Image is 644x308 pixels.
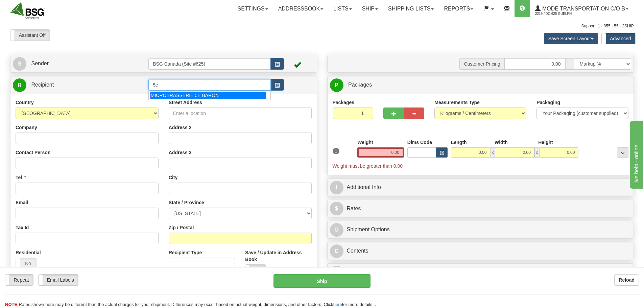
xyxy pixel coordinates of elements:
[536,99,560,106] label: Packaging
[169,99,202,106] label: Street Address
[602,33,635,44] label: Advanced
[333,99,355,106] label: Packages
[628,119,643,188] iframe: chat widget
[538,139,553,146] label: Height
[459,58,504,70] span: Customer Pricing
[348,82,372,88] span: Packages
[614,274,639,286] button: Reload
[169,174,177,181] label: City
[16,258,36,269] label: No
[169,149,192,156] label: Address 3
[330,202,343,215] span: $
[13,78,26,92] span: R
[16,149,50,156] label: Contact Person
[330,223,343,237] span: O
[357,139,373,146] label: Weight
[619,277,635,283] b: Reload
[495,139,508,146] label: Width
[5,4,63,12] div: live help - online
[330,78,343,92] span: P
[330,244,343,258] span: C
[148,58,271,70] input: Sender Id
[16,199,28,206] label: Email
[544,33,598,44] button: Save Screen Layout
[617,147,628,158] div: ...
[330,266,343,279] span: C
[451,139,467,146] label: Length
[148,79,271,91] input: Recipient Id
[13,78,134,92] a: R Recipient
[169,199,204,206] label: State / Province
[39,275,78,285] label: Email Labels
[16,224,29,231] label: Tax Id
[31,82,54,88] span: Recipient
[16,99,34,106] label: Country
[330,244,631,258] a: CContents
[330,202,631,216] a: $Rates
[490,147,495,158] span: x
[10,30,50,41] label: Assistant Off
[10,23,634,29] div: Support: 1 - 855 - 55 - 2SHIP
[169,108,312,119] input: Enter a location
[328,0,357,17] a: Lists
[534,147,539,158] span: x
[330,265,631,279] a: CCustoms
[330,181,343,194] span: I
[333,302,342,307] a: here
[16,124,37,131] label: Company
[407,139,432,146] label: Dims Code
[439,0,478,17] a: Reports
[245,249,311,263] label: Save / Update in Address Book
[357,0,383,17] a: Ship
[330,78,631,92] a: P Packages
[245,265,266,276] label: No
[535,10,586,17] span: 2219 / DC 625 Guelph
[169,124,192,131] label: Address 2
[31,61,49,66] span: Sender
[5,275,33,285] label: Repeat
[16,174,26,181] label: Tel #
[273,0,329,17] a: Addressbook
[333,148,340,154] span: 1
[169,224,194,231] label: Zip / Postal
[530,0,634,17] a: Mode Transportation c/o B 2219 / DC 625 Guelph
[330,181,631,194] a: IAdditional Info
[5,302,19,307] span: NOTE:
[13,57,148,71] a: S Sender
[273,274,371,288] button: Ship
[434,99,480,106] label: Measurements Type
[169,249,202,256] label: Recipient Type
[233,0,273,17] a: Settings
[333,163,403,169] span: Weight must be greater than 0.00
[13,57,26,71] span: S
[330,223,631,237] a: OShipment Options
[10,2,45,19] img: logo2219.jpg
[541,6,625,11] span: Mode Transportation c/o B
[16,249,41,256] label: Residential
[383,0,439,17] a: Shipping lists
[150,92,266,99] div: MICROBRASSERIE 5E BARON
